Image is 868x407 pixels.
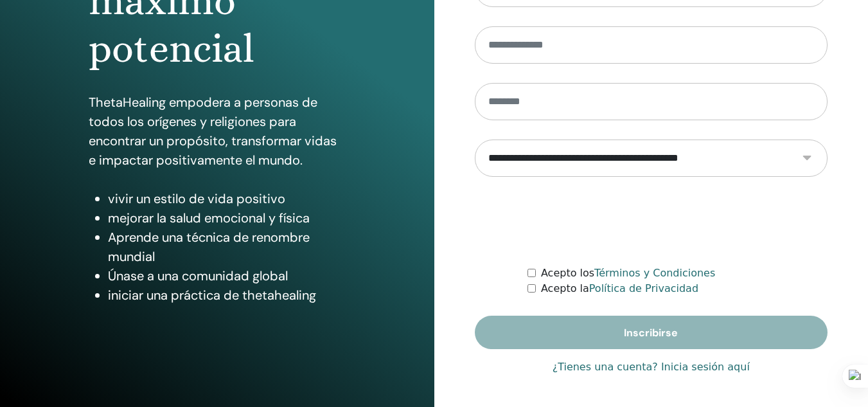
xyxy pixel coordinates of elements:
[108,229,310,265] font: Aprende una técnica de renombre mundial
[553,359,750,375] a: ¿Tienes una cuenta? Inicia sesión aquí
[589,282,698,294] a: Política de Privacidad
[541,282,589,294] font: Acepto la
[89,94,337,168] font: ThetaHealing empodera a personas de todos los orígenes y religiones para encontrar un propósito, ...
[553,196,748,246] iframe: reCAPTCHA
[594,267,715,279] a: Términos y Condiciones
[108,190,285,207] font: vivir un estilo de vida positivo
[553,361,750,373] font: ¿Tienes una cuenta? Inicia sesión aquí
[108,210,310,226] font: mejorar la salud emocional y física
[541,267,594,279] font: Acepto los
[108,287,316,303] font: iniciar una práctica de thetahealing
[108,267,288,284] font: Únase a una comunidad global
